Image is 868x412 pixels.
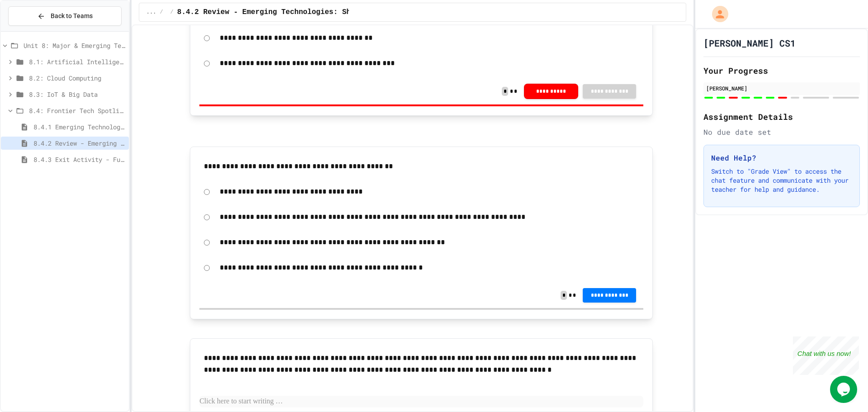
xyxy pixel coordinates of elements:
button: Back to Teams [8,6,122,26]
span: 8.3: IoT & Big Data [29,90,125,99]
h3: Need Help? [711,152,852,163]
span: 8.2: Cloud Computing [29,73,125,83]
h1: [PERSON_NAME] CS1 [703,37,796,49]
span: 8.4.1 Emerging Technologies: Shaping Our Digital Future [33,122,125,132]
h2: Assignment Details [703,110,860,123]
div: [PERSON_NAME] [706,84,857,92]
span: 8.4.3 Exit Activity - Future Tech Challenge [33,155,125,164]
span: / [160,9,163,16]
h2: Your Progress [703,64,860,77]
span: Back to Teams [51,11,93,21]
div: My Account [703,4,731,24]
iframe: chat widget [793,336,859,375]
span: 8.1: Artificial Intelligence Basics [29,57,125,66]
div: No due date set [703,127,860,137]
iframe: chat widget [830,376,859,403]
span: ... [146,9,156,16]
span: 8.4.2 Review - Emerging Technologies: Shaping Our Digital Future [33,138,125,148]
p: Switch to "Grade View" to access the chat feature and communicate with your teacher for help and ... [711,167,852,194]
span: / [170,9,174,16]
span: 8.4: Frontier Tech Spotlight [29,106,125,115]
span: Unit 8: Major & Emerging Technologies [24,41,125,50]
span: 8.4.2 Review - Emerging Technologies: Shaping Our Digital Future [177,7,455,18]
